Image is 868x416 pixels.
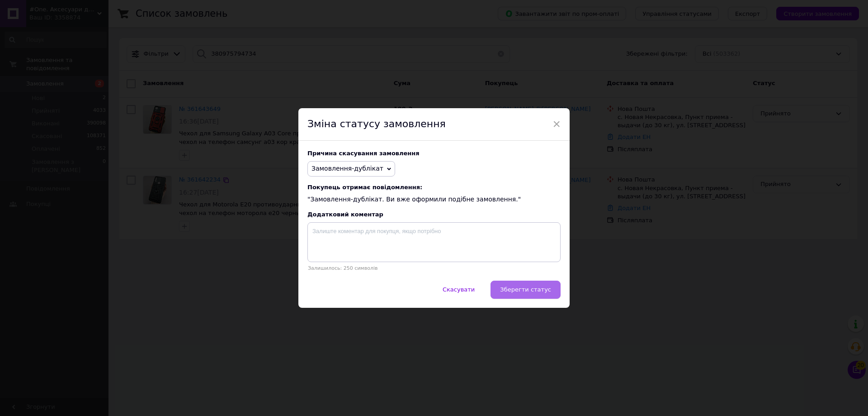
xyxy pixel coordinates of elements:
div: "Замовлення-дублікат. Ви вже оформили подібне замовлення." [307,184,561,204]
span: Зберегти статус [500,286,551,293]
button: Скасувати [433,281,484,299]
span: × [552,116,561,132]
span: Покупець отримає повідомлення: [307,184,561,191]
div: Зміна статусу замовлення [298,108,570,141]
div: Додатковий коментар [307,211,561,218]
span: Скасувати [443,286,475,293]
button: Зберегти статус [491,281,561,299]
div: Причина скасування замовлення [307,150,561,157]
p: Залишилось: 250 символів [307,265,561,271]
span: Замовлення-дублікат [311,165,383,172]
